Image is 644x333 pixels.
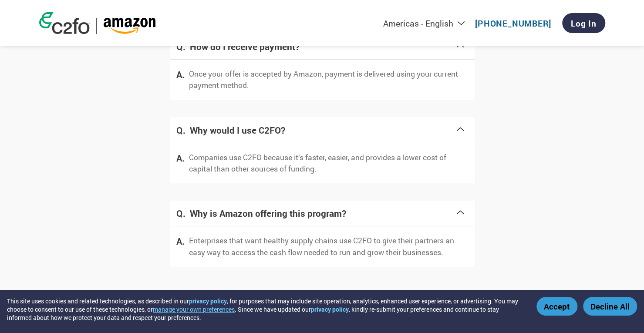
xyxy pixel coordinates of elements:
[189,235,468,258] p: Enterprises that want healthy supply chains use C2FO to give their partners an easy way to access...
[190,207,455,219] h4: Why is Amazon offering this program?
[39,12,90,34] img: c2fo logo
[311,305,349,313] a: privacy policy
[190,40,455,53] h4: How do I receive payment?
[475,18,551,29] a: [PHONE_NUMBER]
[583,297,637,316] button: Decline All
[190,124,455,136] h4: Why would I use C2FO?
[103,18,156,34] img: Amazon
[562,13,605,33] a: Log In
[189,152,468,175] p: Companies use C2FO because it’s faster, easier, and provides a lower cost of capital than other s...
[189,68,468,91] p: Once your offer is accepted by Amazon, payment is delivered using your current payment method.
[189,297,227,305] a: privacy policy
[7,297,524,322] div: This site uses cookies and related technologies, as described in our , for purposes that may incl...
[536,297,577,316] button: Accept
[153,305,235,313] button: manage your own preferences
